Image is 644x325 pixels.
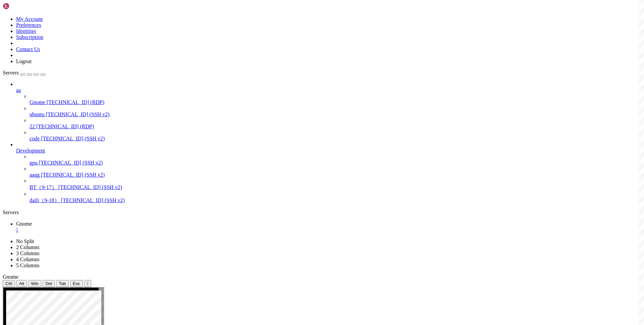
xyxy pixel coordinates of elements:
[30,105,641,118] li: ubuntu [TECHNICAL_ID] (SSH v2)
[16,250,40,256] a: 3 Columns
[16,221,32,227] span: Gnome
[84,280,91,287] button: 
[30,99,641,105] a: Gnome [TECHNICAL_ID] (RDP)
[61,197,125,203] span: [TECHNICAL_ID] (SSH v2)
[3,70,46,76] a: Servers
[87,281,89,286] div: 
[16,148,45,153] span: Development
[30,160,641,166] a: gpu [TECHNICAL_ID] (SSH v2)
[16,58,32,64] a: Logout
[16,280,27,287] button: Alt
[16,34,43,40] a: Subscription
[30,124,35,129] span: 22
[30,191,641,204] li: daili（9-18） [TECHNICAL_ID] (SSH v2)
[30,136,641,142] a: code [TECHNICAL_ID] (SSH v2)
[30,111,44,117] span: ubuntu
[16,257,40,262] a: 4 Columns
[30,154,641,166] li: gpu [TECHNICAL_ID] (SSH v2)
[30,178,641,191] li: BT（9-17） [TECHNICAL_ID] (SSH v2)
[30,184,641,191] a: BT（9-17） [TECHNICAL_ID] (SSH v2)
[31,281,39,286] span: Win
[41,172,105,178] span: [TECHNICAL_ID] (SSH v2)
[47,99,104,105] span: [TECHNICAL_ID] (RDP)
[30,118,641,130] li: 22 [TECHNICAL_ID] (RDP)
[30,197,641,204] a: daili（9-18） [TECHNICAL_ID] (SSH v2)
[16,142,641,204] li: Development
[30,172,641,178] a: aagg [TECHNICAL_ID] (SSH v2)
[16,87,641,93] a: aa
[73,281,80,286] span: Esc
[45,281,52,286] span: Del
[30,93,641,105] li: Gnome [TECHNICAL_ID] (RDP)
[43,280,55,287] button: Del
[30,160,38,166] span: gpu
[58,184,122,190] span: [TECHNICAL_ID] (SSH v2)
[70,280,83,287] button: Esc
[16,46,40,52] a: Contact Us
[16,263,40,268] a: 5 Columns
[30,130,641,142] li: code [TECHNICAL_ID] (SSH v2)
[30,111,641,118] a: ubuntu [TECHNICAL_ID] (SSH v2)
[3,280,15,287] button: Ctrl
[16,87,21,93] span: aa
[30,136,40,141] span: code
[3,274,18,280] span: Gnome
[16,221,641,233] a: Gnome
[30,166,641,178] li: aagg [TECHNICAL_ID] (SSH v2)
[16,227,641,233] a: 
[39,160,103,166] span: [TECHNICAL_ID] (SSH v2)
[56,280,69,287] button: Tab
[3,70,19,76] span: Servers
[36,124,94,129] span: [TECHNICAL_ID] (RDP)
[59,281,66,286] span: Tab
[16,28,36,34] a: Identities
[30,172,40,178] span: aagg
[16,244,40,250] a: 2 Columns
[41,136,105,141] span: [TECHNICAL_ID] (SSH v2)
[30,184,57,190] span: BT（9-17）
[3,210,641,216] div: Servers
[30,197,60,203] span: daili（9-18）
[16,148,641,154] a: Development
[30,124,641,130] a: 22 [TECHNICAL_ID] (RDP)
[3,3,41,9] img: Shellngn
[30,99,45,105] span: Gnome
[19,281,24,286] span: Alt
[46,111,109,117] span: [TECHNICAL_ID] (SSH v2)
[16,238,34,244] a: No Split
[16,81,641,142] li: aa
[28,280,41,287] button: Win
[5,281,12,286] span: Ctrl
[16,22,41,28] a: Preferences
[16,16,43,22] a: My Account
